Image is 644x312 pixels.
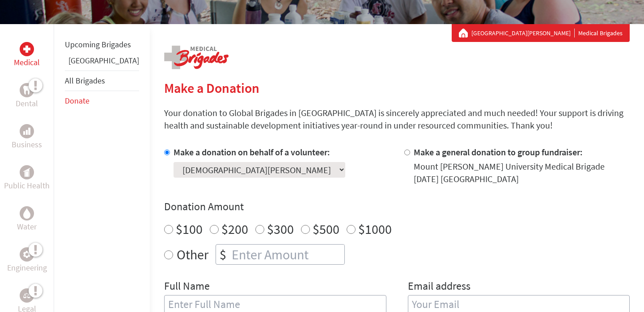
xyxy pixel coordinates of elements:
[414,146,583,158] label: Make a general donation to group fundraiser:
[12,124,42,151] a: BusinessBusiness
[459,29,623,37] div: Medical Brigades
[20,42,34,56] div: Medical
[20,206,34,220] div: Water
[23,86,30,94] img: Dental
[408,279,470,295] label: Email address
[7,247,47,274] a: EngineeringEngineering
[174,146,330,158] label: Make a donation on behalf of a volunteer:
[12,138,42,151] p: Business
[65,91,139,111] li: Donate
[176,220,203,237] label: $100
[177,244,208,265] label: Other
[164,279,210,295] label: Full Name
[17,206,37,233] a: WaterWater
[65,54,139,71] li: Guatemala
[23,168,30,177] img: Public Health
[65,39,131,50] a: Upcoming Brigades
[16,83,38,110] a: DentalDental
[65,71,139,91] li: All Brigades
[65,96,89,106] a: Donate
[14,42,40,69] a: MedicalMedical
[14,56,40,69] p: Medical
[414,160,630,185] div: Mount [PERSON_NAME] University Medical Brigade [DATE] [GEOGRAPHIC_DATA]
[164,200,630,214] h4: Donation Amount
[313,220,339,237] label: $500
[20,288,34,303] div: Legal Empowerment
[4,179,50,192] p: Public Health
[164,46,229,69] img: logo-medical.png
[23,251,30,258] img: Engineering
[65,35,139,54] li: Upcoming Brigades
[17,220,37,233] p: Water
[20,247,34,262] div: Engineering
[68,55,139,66] a: [GEOGRAPHIC_DATA]
[164,80,630,96] h2: Make a Donation
[23,293,30,298] img: Legal Empowerment
[216,245,230,264] div: $
[23,46,30,53] img: Medical
[23,208,30,218] img: Water
[230,245,344,264] input: Enter Amount
[20,83,34,97] div: Dental
[471,29,575,37] a: [GEOGRAPHIC_DATA][PERSON_NAME]
[20,124,34,138] div: Business
[267,220,294,237] label: $300
[7,262,47,274] p: Engineering
[164,107,630,132] p: Your donation to Global Brigades in [GEOGRAPHIC_DATA] is sincerely appreciated and much needed! Y...
[16,97,38,110] p: Dental
[4,165,50,192] a: Public HealthPublic Health
[23,128,30,135] img: Business
[221,220,248,237] label: $200
[20,165,34,179] div: Public Health
[65,75,105,86] a: All Brigades
[358,220,392,237] label: $1000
